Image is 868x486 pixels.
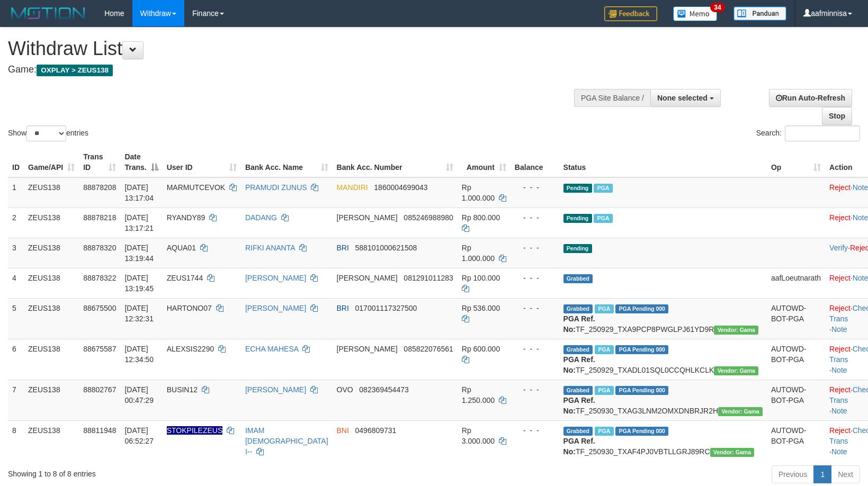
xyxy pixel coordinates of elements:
td: AUTOWD-BOT-PGA [767,380,825,420]
span: [DATE] 12:34:50 [124,345,154,364]
th: User ID: activate to sort column ascending [163,147,241,177]
span: Marked by aafsreyleap [595,386,613,395]
th: Op: activate to sort column ascending [767,147,825,177]
a: Reject [829,304,851,312]
th: Balance [511,147,559,177]
div: - - - [515,242,555,253]
a: [PERSON_NAME] [245,274,306,282]
img: Button%20Memo.svg [673,6,718,21]
span: Copy 0496809731 to clipboard [355,426,397,435]
span: Copy 082369454473 to clipboard [359,385,408,394]
span: Copy 081291011283 to clipboard [404,274,453,282]
span: Marked by aafsreyleap [595,427,613,436]
span: None selected [657,94,708,102]
div: - - - [515,212,555,223]
a: 1 [813,465,831,483]
a: Reject [829,345,851,353]
td: ZEUS138 [24,339,79,380]
td: ZEUS138 [24,177,79,208]
a: Note [831,325,847,334]
a: Run Auto-Refresh [769,89,852,107]
span: Copy 588101000621508 to clipboard [355,244,417,252]
span: Vendor URL: https://trx31.1velocity.biz [714,326,758,335]
td: TF_250929_TXA9PCP8PWGLPJ61YD9R [559,298,767,339]
span: Marked by aafsolysreylen [594,214,612,223]
span: AQUA01 [167,244,196,252]
td: 7 [8,380,24,420]
a: DADANG [245,213,277,222]
span: 88802767 [83,385,116,394]
td: ZEUS138 [24,268,79,298]
td: TF_250930_TXAG3LNM2OMXDNBRJR2H [559,380,767,420]
span: Rp 1.250.000 [462,385,495,404]
select: Showentries [26,125,66,141]
td: ZEUS138 [24,380,79,420]
h1: Withdraw List [8,38,568,59]
img: panduan.png [733,6,786,21]
span: 88878208 [83,183,116,192]
th: Trans ID: activate to sort column ascending [79,147,120,177]
div: - - - [515,425,555,436]
a: IMAM [DEMOGRAPHIC_DATA] I-- [245,426,328,456]
span: PGA Pending [615,427,668,436]
span: BUSIN12 [167,385,198,394]
span: Copy 085822076561 to clipboard [404,345,453,353]
div: - - - [515,303,555,313]
span: 88878322 [83,274,116,282]
div: - - - [515,344,555,354]
span: 88811948 [83,426,116,435]
span: [DATE] 13:17:21 [124,213,154,232]
td: 6 [8,339,24,380]
th: Bank Acc. Number: activate to sort column ascending [333,147,458,177]
div: - - - [515,182,555,193]
th: Bank Acc. Name: activate to sort column ascending [241,147,333,177]
span: Pending [563,214,592,223]
a: PRAMUDI ZUNUS [245,183,307,192]
h4: Game: [8,65,568,75]
div: Showing 1 to 8 of 8 entries [8,464,354,479]
input: Search: [785,125,860,141]
td: 8 [8,420,24,461]
span: RYANDY89 [167,213,205,222]
span: MARMUTCEVOK [167,183,225,192]
span: Rp 100.000 [462,274,500,282]
span: Rp 1.000.000 [462,244,495,263]
span: Vendor URL: https://trx31.1velocity.biz [718,407,763,416]
a: Reject [829,213,851,222]
span: Pending [563,244,592,253]
a: Note [831,407,847,415]
a: Reject [829,274,851,282]
span: Grabbed [563,304,593,313]
span: [DATE] 13:17:04 [124,183,154,202]
span: BNI [337,426,349,435]
th: ID [8,147,24,177]
a: Note [831,366,847,374]
a: RIFKI ANANTA [245,244,295,252]
label: Show entries [8,125,88,141]
span: 34 [710,3,724,12]
td: ZEUS138 [24,208,79,238]
span: PGA Pending [615,304,668,313]
span: Vendor URL: https://trx31.1velocity.biz [710,448,755,457]
img: MOTION_logo.png [8,5,88,21]
span: HARTONO07 [167,304,212,312]
td: AUTOWD-BOT-PGA [767,298,825,339]
span: ALEXSIS2290 [167,345,214,353]
span: 88675500 [83,304,116,312]
span: [PERSON_NAME] [337,213,398,222]
span: Copy 1860004699043 to clipboard [374,183,427,192]
td: aafLoeutnarath [767,268,825,298]
td: AUTOWD-BOT-PGA [767,339,825,380]
span: PGA Pending [615,345,668,354]
td: AUTOWD-BOT-PGA [767,420,825,461]
a: ECHA MAHESA [245,345,298,353]
span: Rp 800.000 [462,213,500,222]
span: Rp 536.000 [462,304,500,312]
span: Marked by aafsolysreylen [594,184,612,193]
span: Pending [563,184,592,193]
a: Verify [829,244,848,252]
b: PGA Ref. No: [563,355,595,374]
a: Note [831,447,847,456]
span: Grabbed [563,345,593,354]
a: Reject [829,385,851,394]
